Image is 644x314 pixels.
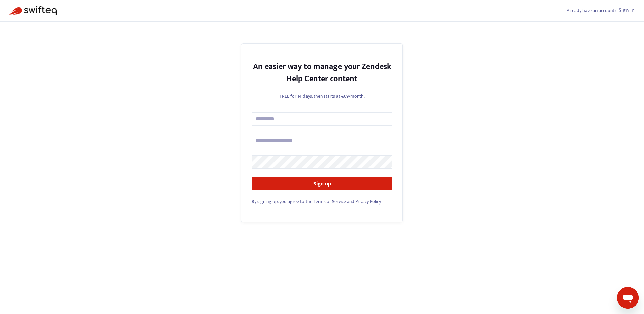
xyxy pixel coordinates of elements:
[314,198,346,206] a: Terms of Service
[355,198,381,206] a: Privacy Policy
[313,179,331,188] strong: Sign up
[253,60,391,86] strong: An easier way to manage your Zendesk Help Center content
[252,93,392,100] p: FREE for 14 days, then starts at €69/month.
[252,177,392,190] button: Sign up
[567,7,616,14] span: Already have an account?
[9,6,57,15] img: Swifteq
[617,287,639,309] iframe: Button to launch messaging window
[252,198,392,205] div: and
[252,198,312,206] span: By signing up, you agree to the
[619,6,635,15] a: Sign in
